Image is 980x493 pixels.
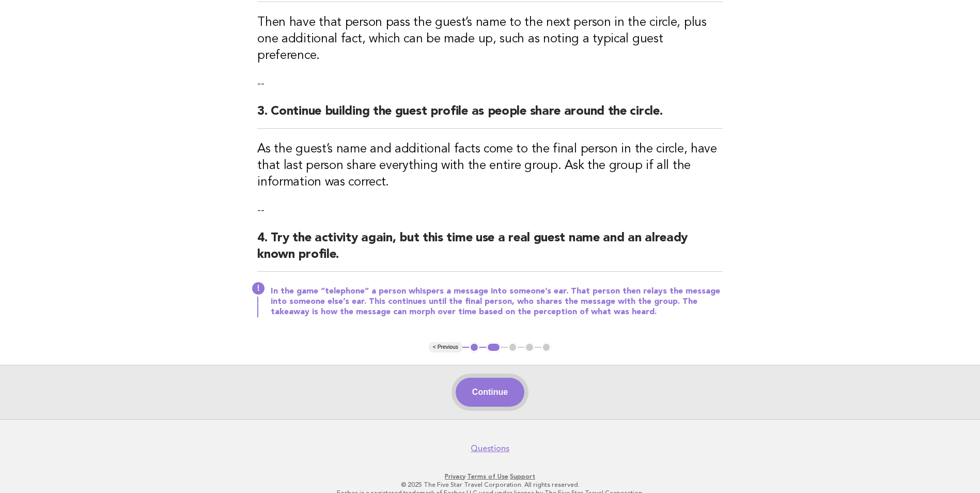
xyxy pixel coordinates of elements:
[257,76,723,91] p: --
[467,473,508,480] a: Terms of Use
[445,473,465,480] a: Privacy
[174,472,806,481] p: · ·
[510,473,535,480] a: Support
[257,14,723,64] h3: Then have that person pass the guest’s name to the next person in the circle, plus one additional...
[257,203,723,218] p: --
[257,141,723,191] h3: As the guest’s name and additional facts come to the final person in the circle, have that last p...
[469,342,479,352] button: 1
[257,103,723,129] h2: 3. Continue building the guest profile as people share around the circle.
[429,342,462,352] button: < Previous
[174,481,806,489] p: © 2025 The Five Star Travel Corporation. All rights reserved.
[486,342,501,352] button: 2
[257,230,723,272] h2: 4. Try the activity again, but this time use a real guest name and an already known profile.
[456,378,524,407] button: Continue
[271,286,723,317] p: In the game “telephone” a person whispers a message into someone’s ear. That person then relays t...
[471,443,509,454] a: Questions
